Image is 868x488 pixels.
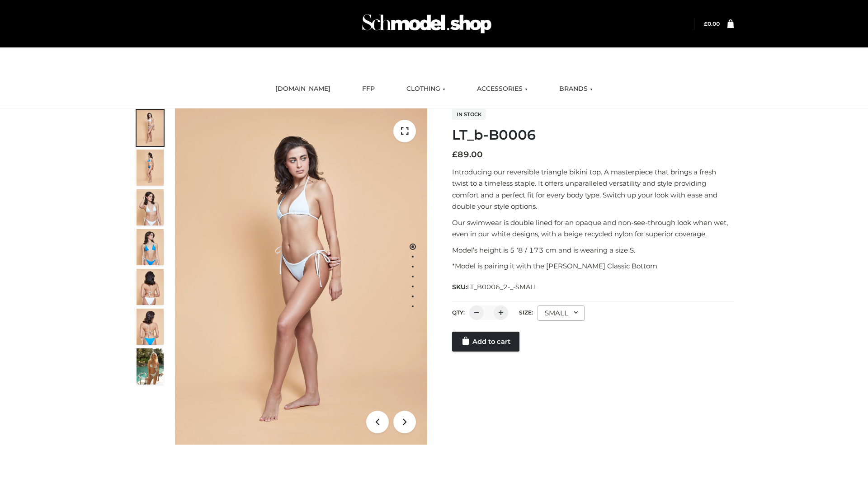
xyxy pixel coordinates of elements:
span: £ [452,150,458,160]
img: Schmodel Admin 964 [359,6,495,42]
img: ArielClassicBikiniTop_CloudNine_AzureSky_OW114ECO_3-scaled.jpg [137,189,164,225]
span: £ [704,20,708,27]
span: LT_B0006_2-_-SMALL [467,283,538,291]
p: Model’s height is 5 ‘8 / 173 cm and is wearing a size S. [452,244,734,256]
div: SMALL [538,305,585,321]
a: Add to cart [452,332,519,352]
a: FFP [355,79,382,99]
img: ArielClassicBikiniTop_CloudNine_AzureSky_OW114ECO_4-scaled.jpg [137,229,164,265]
span: SKU: [452,282,538,292]
img: ArielClassicBikiniTop_CloudNine_AzureSky_OW114ECO_7-scaled.jpg [137,269,164,305]
span: In stock [452,109,486,120]
a: £0.00 [704,20,720,27]
img: ArielClassicBikiniTop_CloudNine_AzureSky_OW114ECO_1 [175,108,427,445]
bdi: 89.00 [452,150,483,160]
bdi: 0.00 [704,20,720,27]
img: ArielClassicBikiniTop_CloudNine_AzureSky_OW114ECO_2-scaled.jpg [137,150,164,186]
p: Our swimwear is double lined for an opaque and non-see-through look when wet, even in our white d... [452,217,734,240]
h1: LT_b-B0006 [452,127,734,143]
p: Introducing our reversible triangle bikini top. A masterpiece that brings a fresh twist to a time... [452,166,734,212]
label: QTY: [452,309,465,316]
a: [DOMAIN_NAME] [269,79,337,99]
img: ArielClassicBikiniTop_CloudNine_AzureSky_OW114ECO_1-scaled.jpg [137,110,164,146]
label: Size: [519,309,533,316]
a: CLOTHING [400,79,452,99]
img: Arieltop_CloudNine_AzureSky2.jpg [137,348,164,385]
img: ArielClassicBikiniTop_CloudNine_AzureSky_OW114ECO_8-scaled.jpg [137,309,164,345]
a: BRANDS [552,79,599,99]
a: ACCESSORIES [470,79,534,99]
p: *Model is pairing it with the [PERSON_NAME] Classic Bottom [452,260,734,272]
